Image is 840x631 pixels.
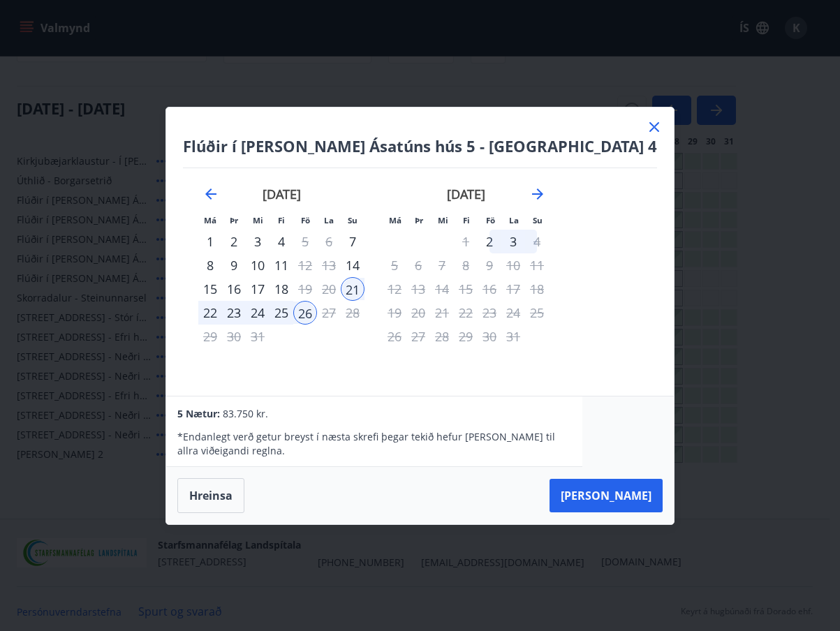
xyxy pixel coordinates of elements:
[341,301,364,325] td: Not available. sunnudagur, 28. desember 2025
[525,230,549,253] td: Choose sunnudagur, 4. janúar 2026 as your check-in date. It’s available.
[246,253,270,277] div: 10
[550,479,663,512] button: [PERSON_NAME]
[222,230,246,253] td: Choose þriðjudagur, 2. desember 2025 as your check-in date. It’s available.
[293,301,317,325] div: Aðeins útritun í boði
[246,301,270,325] div: 24
[270,277,293,301] td: Choose fimmtudagur, 18. desember 2025 as your check-in date. It’s available.
[270,230,293,253] div: 4
[222,253,246,277] td: Choose þriðjudagur, 9. desember 2025 as your check-in date. It’s available.
[478,277,501,301] td: Not available. föstudagur, 16. janúar 2026
[348,215,358,225] small: Su
[383,253,406,277] td: Not available. mánudagur, 5. janúar 2026
[222,301,246,325] td: Selected. þriðjudagur, 23. desember 2025
[198,230,222,253] td: Choose mánudagur, 1. desember 2025 as your check-in date. It’s available.
[246,277,270,301] div: 17
[177,430,571,458] p: * Endanlegt verð getur breyst í næsta skrefi þegar tekið hefur [PERSON_NAME] til allra viðeigandi...
[246,277,270,301] td: Choose miðvikudagur, 17. desember 2025 as your check-in date. It’s available.
[341,277,364,301] div: Aðeins innritun í boði
[341,253,364,277] div: Aðeins innritun í boði
[341,230,364,253] div: Aðeins innritun í boði
[509,215,519,225] small: La
[525,301,549,325] td: Not available. sunnudagur, 25. janúar 2026
[486,215,495,225] small: Fö
[202,186,219,202] div: Move backward to switch to the previous month.
[430,277,454,301] td: Not available. miðvikudagur, 14. janúar 2026
[246,253,270,277] td: Choose miðvikudagur, 10. desember 2025 as your check-in date. It’s available.
[198,253,222,277] div: 8
[198,277,222,301] td: Choose mánudagur, 15. desember 2025 as your check-in date. It’s available.
[223,407,268,420] span: 83.750 kr.
[406,301,430,325] td: Not available. þriðjudagur, 20. janúar 2026
[177,478,244,513] button: Hreinsa
[389,215,401,225] small: Má
[447,186,485,202] strong: [DATE]
[198,301,222,325] div: 22
[478,253,501,277] td: Not available. föstudagur, 9. janúar 2026
[341,253,364,277] td: Choose sunnudagur, 14. desember 2025 as your check-in date. It’s available.
[324,215,334,225] small: La
[198,253,222,277] td: Choose mánudagur, 8. desember 2025 as your check-in date. It’s available.
[406,253,430,277] td: Not available. þriðjudagur, 6. janúar 2026
[317,253,341,277] td: Not available. laugardagur, 13. desember 2025
[198,301,222,325] td: Selected. mánudagur, 22. desember 2025
[317,301,341,325] td: Not available. laugardagur, 27. desember 2025
[525,253,549,277] td: Not available. sunnudagur, 11. janúar 2026
[454,253,478,277] td: Not available. fimmtudagur, 8. janúar 2026
[222,277,246,301] td: Choose þriðjudagur, 16. desember 2025 as your check-in date. It’s available.
[383,277,406,301] td: Not available. mánudagur, 12. janúar 2026
[198,325,222,348] td: Not available. mánudagur, 29. desember 2025
[246,301,270,325] td: Selected. miðvikudagur, 24. desember 2025
[246,230,270,253] td: Choose miðvikudagur, 3. desember 2025 as your check-in date. It’s available.
[501,230,525,253] div: 3
[529,186,546,202] div: Move forward to switch to the next month.
[293,277,317,301] div: Aðeins útritun í boði
[463,215,470,225] small: Fi
[430,301,454,325] td: Not available. miðvikudagur, 21. janúar 2026
[278,215,285,225] small: Fi
[293,230,317,253] td: Choose föstudagur, 5. desember 2025 as your check-in date. It’s available.
[501,325,525,348] td: Not available. laugardagur, 31. janúar 2026
[501,230,525,253] td: Choose laugardagur, 3. janúar 2026 as your check-in date. It’s available.
[204,215,216,225] small: Má
[246,230,270,253] div: 3
[454,325,478,348] td: Not available. fimmtudagur, 29. janúar 2026
[222,325,246,348] td: Not available. þriðjudagur, 30. desember 2025
[230,215,238,225] small: Þr
[222,277,246,301] div: 16
[246,325,270,348] td: Not available. miðvikudagur, 31. desember 2025
[293,277,317,301] td: Choose föstudagur, 19. desember 2025 as your check-in date. It’s available.
[430,253,454,277] td: Not available. miðvikudagur, 7. janúar 2026
[406,325,430,348] td: Not available. þriðjudagur, 27. janúar 2026
[222,230,246,253] div: 2
[478,325,501,348] td: Not available. föstudagur, 30. janúar 2026
[301,215,310,225] small: Fö
[253,215,263,225] small: Mi
[454,230,478,253] td: Not available. fimmtudagur, 1. janúar 2026
[270,253,293,277] td: Choose fimmtudagur, 11. desember 2025 as your check-in date. It’s available.
[478,301,501,325] td: Not available. föstudagur, 23. janúar 2026
[263,186,301,202] strong: [DATE]
[478,230,501,253] td: Choose föstudagur, 2. janúar 2026 as your check-in date. It’s available.
[501,301,525,325] td: Not available. laugardagur, 24. janúar 2026
[341,277,364,301] td: Selected as start date. sunnudagur, 21. desember 2025
[533,215,543,225] small: Su
[317,230,341,253] td: Not available. laugardagur, 6. desember 2025
[317,277,341,301] td: Not available. laugardagur, 20. desember 2025
[270,301,293,325] div: 25
[270,230,293,253] td: Choose fimmtudagur, 4. desember 2025 as your check-in date. It’s available.
[383,325,406,348] td: Not available. mánudagur, 26. janúar 2026
[525,230,549,253] div: Aðeins útritun í boði
[293,253,317,277] div: Aðeins útritun í boði
[293,230,317,253] div: Aðeins útritun í boði
[198,277,222,301] div: 15
[454,301,478,325] td: Not available. fimmtudagur, 22. janúar 2026
[183,135,657,156] h4: Flúðir í [PERSON_NAME] Ásatúns hús 5 - [GEOGRAPHIC_DATA] 4
[293,253,317,277] td: Choose föstudagur, 12. desember 2025 as your check-in date. It’s available.
[341,230,364,253] td: Choose sunnudagur, 7. desember 2025 as your check-in date. It’s available.
[430,325,454,348] td: Not available. miðvikudagur, 28. janúar 2026
[270,277,293,301] div: 18
[270,301,293,325] td: Selected. fimmtudagur, 25. desember 2025
[222,253,246,277] div: 9
[478,230,501,253] div: Aðeins innritun í boði
[293,301,317,325] td: Selected as end date. föstudagur, 26. desember 2025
